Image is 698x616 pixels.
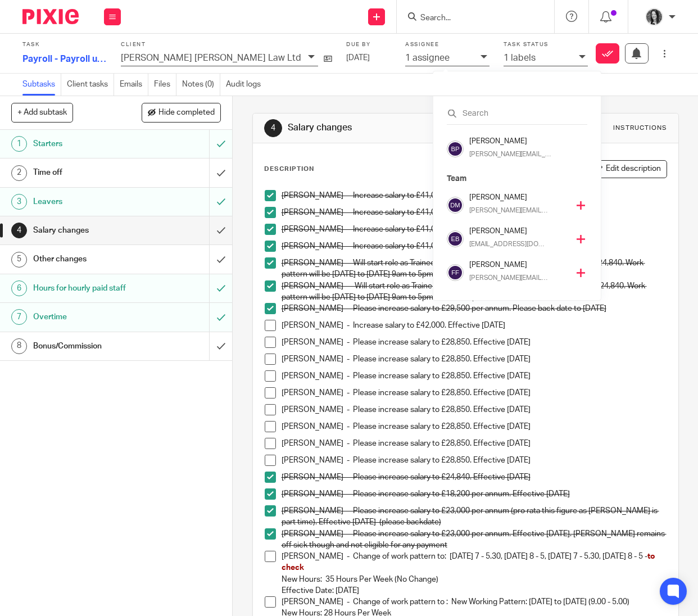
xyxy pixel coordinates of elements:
button: Edit description [588,160,667,178]
p: 1 labels [504,53,536,63]
p: [PERSON_NAME] - Please increase salary to £28,850. Effective [DATE] [282,337,667,348]
h1: Overtime [33,309,143,325]
div: 7 [11,309,27,325]
p: [PERSON_NAME] - Please increase salary to £23,000 per annum (pro rata this figure as [PERSON_NAME... [282,505,667,528]
h1: Other changes [33,251,143,268]
a: Client tasks [67,74,114,96]
img: svg%3E [447,264,464,281]
p: [PERSON_NAME][EMAIL_ADDRESS][DOMAIN_NAME] [469,273,549,283]
h1: Bonus/Commission [33,338,143,355]
div: 4 [11,223,27,238]
p: [PERSON_NAME] - Will start role as Trainee Solicitor on [DATE]. Please increase salary to £24,840... [282,257,667,280]
p: [PERSON_NAME] - Increase salary to £41,000. Effective [DATE] [282,224,667,235]
div: 3 [11,194,27,210]
h1: Time off [33,164,143,181]
a: Audit logs [226,74,266,96]
p: [PERSON_NAME] - Increase salary to £41,000. Effective [DATE] [282,207,667,218]
img: Pixie [22,9,79,24]
label: Due by [346,41,391,48]
p: [PERSON_NAME] [PERSON_NAME] Law Ltd [121,53,301,63]
a: Emails [120,74,148,96]
p: 1 assignee [405,53,450,63]
p: [PERSON_NAME][EMAIL_ADDRESS][DOMAIN_NAME] [469,150,552,160]
div: Instructions [613,124,667,133]
p: [PERSON_NAME] - Please increase salary to £29,500 per annum. Please back date to [DATE] [282,303,667,314]
label: Assignee [405,41,489,48]
label: Task status [504,41,588,48]
p: [PERSON_NAME] - Please increase salary to £28,850. Effective [DATE] [282,421,667,432]
button: + Add subtask [11,103,73,122]
p: [PERSON_NAME] - Will start role as Trainee Solicitor on [DATE]. Please increase salary to £24,840... [282,280,667,304]
p: Description [264,165,314,174]
p: [PERSON_NAME] - Please increase salary to £28,850. Effective [DATE] [282,387,667,398]
p: [PERSON_NAME] - Please increase salary to £23,000 per annum. Effective [DATE]. [PERSON_NAME] rema... [282,528,667,551]
h1: Hours for hourly paid staff [33,280,143,297]
h1: Salary changes [33,222,143,239]
a: Files [154,74,176,96]
div: 6 [11,280,27,296]
img: svg%3E [447,197,464,214]
h1: Starters [33,135,143,152]
p: [PERSON_NAME] - Please increase salary to £28,850. Effective [DATE] [282,354,667,365]
div: 4 [264,119,282,137]
span: Hide completed [158,108,215,117]
p: [PERSON_NAME] - Please increase salary to £28,850. Effective [DATE] [282,404,667,415]
a: Subtasks [22,74,61,96]
p: [PERSON_NAME] - Increase salary to £41,000. Effective [DATE] [282,190,667,201]
p: [PERSON_NAME] - Please increase salary to £28,850. Effective [DATE] [282,455,667,466]
p: Team [447,173,587,185]
label: Client [121,41,332,48]
div: 5 [11,252,27,268]
div: 8 [11,338,27,354]
img: svg%3E [447,230,464,247]
h4: [PERSON_NAME] [469,226,568,237]
a: Notes (0) [182,74,220,96]
div: 2 [11,165,27,181]
p: [PERSON_NAME] - Please increase salary to £28,850. Effective [DATE] [282,370,667,382]
h1: Leavers [33,193,143,210]
h1: Salary changes [288,122,489,134]
h4: [PERSON_NAME] [469,260,568,270]
p: [PERSON_NAME] - Please increase salary to £24,840. Effective [DATE] [282,472,667,483]
input: Search [419,13,520,24]
p: [PERSON_NAME] - Please increase salary to £18,200 per annum. Effective [DATE] [282,488,667,500]
h4: [PERSON_NAME] [469,192,568,203]
h4: [PERSON_NAME] [469,136,573,147]
p: [PERSON_NAME] - Please increase salary to £28,850. Effective [DATE] [282,438,667,449]
p: [PERSON_NAME][EMAIL_ADDRESS][DOMAIN_NAME] [469,206,549,216]
button: Hide completed [142,103,221,122]
img: svg%3E [447,141,464,157]
p: [EMAIL_ADDRESS][DOMAIN_NAME] [469,239,549,250]
img: brodie%203%20small.jpg [645,8,663,26]
input: Search [447,108,587,119]
p: [PERSON_NAME] - Increase salary to £41,000. Effective [DATE] [282,241,667,252]
div: 1 [11,136,27,152]
p: [PERSON_NAME] - Increase salary to £42,000. Effective [DATE] [282,320,667,331]
span: [DATE] [346,54,370,62]
label: Task [22,41,107,48]
p: [PERSON_NAME] - Change of work pattern to: [DATE] 7 - 5.30, [DATE] 8 - 5, [DATE] 7 - 5.30, [DATE]... [282,551,667,596]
